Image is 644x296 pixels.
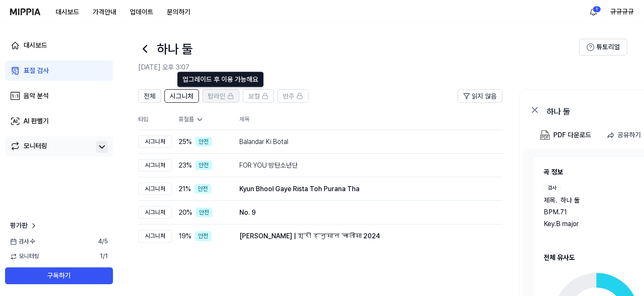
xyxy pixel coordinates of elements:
[138,109,172,130] th: 타입
[538,127,593,144] button: PDF 다운로드
[10,252,39,261] span: 모니터링
[202,89,239,103] button: 탑라인
[540,130,550,140] img: PDF Download
[5,35,113,56] a: 대시보드
[239,109,502,130] th: 제목
[544,207,644,217] div: BPM. 71
[587,5,600,19] button: 알림1
[283,91,295,101] span: 반주
[5,61,113,81] a: 표절 검사
[208,91,225,101] span: 탑라인
[160,4,197,21] button: 문의하기
[49,4,86,21] button: 대시보드
[10,221,38,231] a: 평가판
[196,208,212,218] div: 안전
[239,231,489,241] div: [PERSON_NAME] | श्री हनुमान चालीसा 2024
[544,184,561,192] div: 검사
[593,6,601,13] div: 1
[544,195,557,205] span: 제목 .
[24,91,49,101] div: 음악 분석
[5,267,113,284] button: 구독하기
[98,237,108,246] span: 4 / 5
[123,0,160,24] a: 업데이트
[179,115,226,124] div: 표절률
[10,221,28,231] span: 평가판
[243,89,274,103] button: 보컬
[239,184,489,194] div: Kyun Bhool Gaye Rista Toh Purana Tha
[553,130,591,141] div: PDF 다운로드
[10,141,93,153] a: 모니터링
[195,231,212,241] div: 안전
[617,130,641,141] div: 공유하기
[144,91,156,101] span: 전체
[164,89,199,103] button: 시그니처
[195,137,212,147] div: 안전
[472,91,497,101] span: 읽지 않음
[138,230,172,243] div: 시그니처
[10,237,35,246] span: 검사 수
[179,137,192,147] span: 25 %
[100,252,108,261] span: 1 / 1
[24,116,49,126] div: AI 판별기
[561,195,580,205] span: 하나 둘
[544,219,644,229] div: Key. B major
[177,72,264,88] div: 업그레이드 후 이용 가능해요
[179,208,192,218] span: 20 %
[195,160,212,171] div: 안전
[138,89,161,103] button: 전체
[239,160,489,171] div: FOR YOU 방탄소년단
[157,40,193,58] h1: 하나 둘
[179,160,192,171] span: 23 %
[610,7,634,17] button: 규규규규
[458,89,502,103] button: 읽지 않음
[179,231,191,241] span: 19 %
[5,86,113,106] a: 음악 분석
[138,206,172,219] div: 시그니처
[24,141,47,153] div: 모니터링
[138,136,172,148] div: 시그니처
[86,4,123,21] button: 가격안내
[138,159,172,172] div: 시그니처
[5,111,113,131] a: AI 판별기
[248,91,260,101] span: 보컬
[24,66,49,76] div: 표절 검사
[239,137,489,147] div: Balandar Ki Botal
[24,40,47,51] div: 대시보드
[138,183,172,195] div: 시그니처
[239,208,489,218] div: No. 9
[138,62,579,72] h2: [DATE] 오후 3:07
[123,4,160,21] button: 업데이트
[179,184,191,194] span: 21 %
[579,39,627,56] button: 튜토리얼
[588,7,598,17] img: 알림
[170,91,193,101] span: 시그니처
[10,8,40,15] img: logo
[277,89,309,103] button: 반주
[194,184,211,194] div: 안전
